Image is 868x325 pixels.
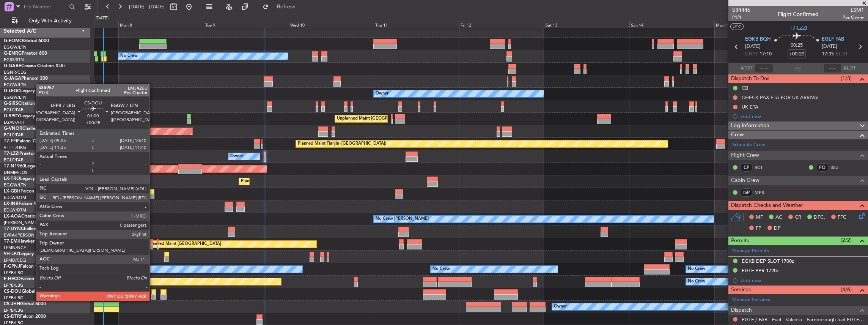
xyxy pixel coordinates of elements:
[4,314,20,319] span: CS-DTR
[96,15,108,22] div: [DATE]
[843,65,856,72] span: ALDT
[20,18,80,24] span: Only With Activity
[374,21,459,28] div: Thu 11
[688,263,705,275] div: No Crew
[714,21,799,28] div: Mon 15
[4,76,21,81] span: G-JAGA
[742,258,794,264] div: EGKB DEP SLOT 1700z
[731,176,759,185] span: Cabin Crew
[756,214,763,221] span: MF
[120,50,138,62] div: No Crew
[741,65,753,72] span: ATOT
[4,51,47,56] a: G-ENRGPraetor 600
[816,163,829,172] div: FO
[259,1,305,13] button: Refresh
[841,74,852,82] span: (1/3)
[4,227,21,231] span: T7-DYN
[23,1,67,13] input: Trip Number
[4,252,43,256] a: 9H-LPZLegacy 500
[4,139,38,144] a: T7-FFIFalcon 7X
[4,126,55,131] a: G-VNORChallenger 650
[118,21,203,28] div: Mon 8
[4,151,45,156] a: T7-LZZIPraetor 600
[4,289,22,294] span: CS-DOU
[4,170,27,175] a: DNMM/LOS
[732,296,770,304] a: Manage Services
[4,120,24,125] a: LGAV/ATH
[4,308,24,313] a: LFPB/LBG
[4,89,44,93] a: G-LEGCLegacy 600
[4,295,24,301] a: LFPB/LBG
[4,76,48,81] a: G-JAGAPhenom 300
[241,176,291,187] div: Planned Maint Dusseldorf
[4,177,20,181] span: LX-TRO
[688,276,705,287] div: No Crew
[732,14,750,21] span: P1/1
[4,89,20,93] span: G-LEGC
[4,277,20,281] span: F-HECD
[4,264,49,269] a: F-GPNJFalcon 900EX
[8,15,82,27] button: Only With Activity
[4,64,66,68] a: G-GARECessna Citation XLS+
[4,64,21,68] span: G-GARE
[742,267,779,274] div: EGLF PPR 1720z
[4,157,24,163] a: EGLF/FAB
[4,282,24,288] a: LFPB/LBG
[4,95,27,100] a: EGGW/LTN
[742,94,820,101] div: CHECK PAX ETA FOR UK ARRIVAL
[814,214,825,221] span: DFC,
[4,239,50,244] a: T7-EMIHawker 900XP
[843,6,864,14] span: LSM1
[4,189,41,194] a: LX-GBHFalcon 7X
[4,214,58,219] a: LX-AOACitation Mustang
[755,164,772,171] a: RCT
[289,21,374,28] div: Wed 10
[731,201,803,210] span: Dispatch Checks and Weather
[795,214,801,221] span: CR
[791,42,803,49] span: 00:25
[4,227,53,231] a: T7-DYNChallenger 604
[841,236,852,244] span: (2/2)
[756,225,761,232] span: FP
[629,21,714,28] div: Sun 14
[4,220,49,226] a: [PERSON_NAME]/QSA
[731,131,744,139] span: Crew
[732,247,769,255] a: Manage Permits
[778,10,819,18] div: Flight Confirmed
[298,138,386,150] div: Planned Maint Tianjin ([GEOGRAPHIC_DATA])
[741,113,864,120] div: Add new
[459,21,544,28] div: Fri 12
[4,57,24,63] a: EGSS/STN
[4,214,21,219] span: LX-AOA
[4,126,22,131] span: G-VNOR
[4,257,26,263] a: LFMD/CEQ
[4,195,26,200] a: EDLW/DTM
[745,50,758,58] span: ETOT
[4,114,44,118] a: G-SPCYLegacy 650
[775,214,782,221] span: AC
[376,88,388,99] div: Owner
[841,286,852,293] span: (4/6)
[149,238,221,250] div: Planned Maint [GEOGRAPHIC_DATA]
[4,82,27,88] a: EGGW/LTN
[4,164,49,169] a: T7-N1960Legacy 650
[4,114,20,118] span: G-SPCY
[4,189,20,194] span: LX-GBH
[755,64,773,73] input: --:--
[838,214,846,221] span: FFC
[759,50,772,58] span: 17:10
[4,314,46,319] a: CS-DTRFalcon 2000
[4,252,19,256] span: 9H-LPZ
[544,21,629,28] div: Sat 13
[337,113,460,125] div: Unplanned Maint [GEOGRAPHIC_DATA] ([PERSON_NAME] Intl)
[204,21,289,28] div: Tue 9
[730,23,744,30] button: UTC
[836,50,848,58] span: ELDT
[745,43,761,50] span: [DATE]
[4,44,27,50] a: EGGW/LTN
[4,245,26,251] a: LFMN/NCE
[740,188,753,197] div: ISP
[742,85,748,91] div: CB
[755,189,772,196] a: MPR
[731,237,749,245] span: Permits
